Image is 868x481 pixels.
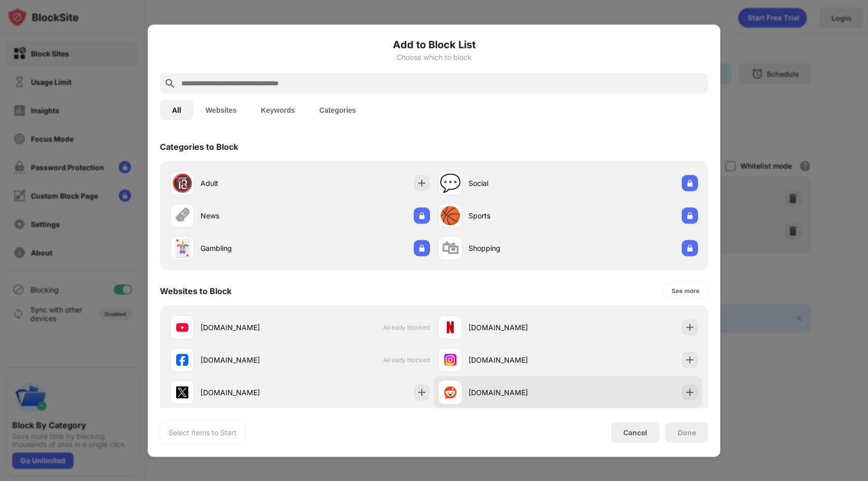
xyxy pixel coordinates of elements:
div: Websites to Block [160,285,231,296]
div: Choose which to block [160,53,708,61]
div: Sports [469,210,568,221]
div: [DOMAIN_NAME] [201,322,300,333]
div: News [201,210,300,221]
div: 🔞 [172,173,193,194]
div: 🛍 [442,238,459,259]
span: Already blocked [383,324,430,331]
button: Keywords [249,100,307,120]
div: Adult [201,178,300,188]
img: favicons [176,386,188,398]
img: favicons [444,386,456,398]
div: Gambling [201,243,300,253]
div: [DOMAIN_NAME] [469,387,568,398]
div: Cancel [623,428,647,437]
div: Shopping [469,243,568,253]
div: [DOMAIN_NAME] [201,355,300,365]
img: favicons [444,354,456,366]
div: [DOMAIN_NAME] [201,387,300,398]
img: search.svg [164,77,176,89]
div: 💬 [440,173,461,194]
div: See more [672,285,699,296]
button: Categories [307,100,368,120]
div: 🏀 [440,205,461,226]
div: 🗞 [174,205,191,226]
span: Already blocked [383,356,430,364]
div: Categories to Block [160,141,238,151]
h6: Add to Block List [160,37,708,52]
div: Select Items to Start [169,427,237,437]
button: All [160,100,193,120]
img: favicons [176,321,188,333]
div: [DOMAIN_NAME] [469,322,568,333]
div: 🃏 [172,238,193,259]
button: Websites [193,100,249,120]
img: favicons [176,354,188,366]
img: favicons [444,321,456,333]
div: Social [469,178,568,188]
div: [DOMAIN_NAME] [469,355,568,365]
div: Done [678,428,696,436]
